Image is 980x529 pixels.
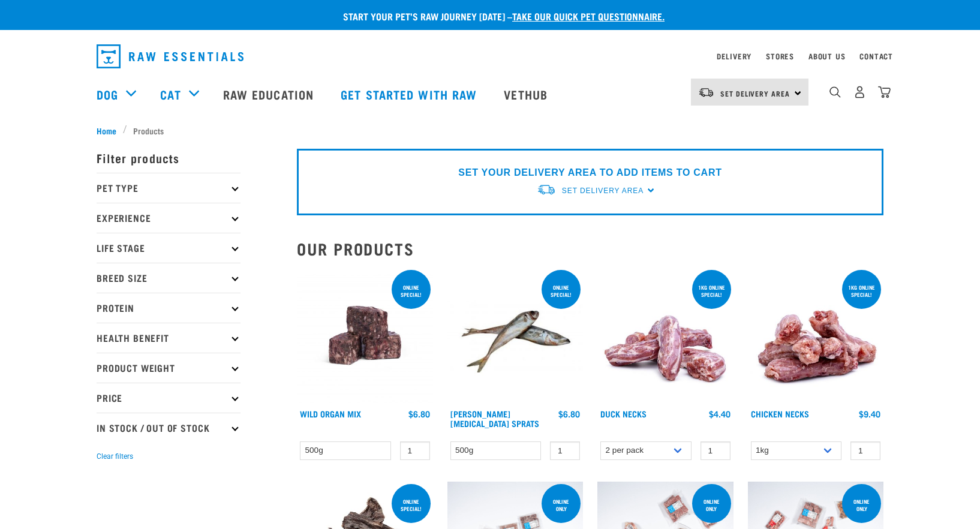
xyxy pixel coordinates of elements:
nav: breadcrumbs [97,124,883,137]
div: $9.40 [859,409,880,419]
div: Online Only [692,492,731,518]
p: Breed Size [97,263,241,293]
a: Delivery [717,54,751,58]
a: Dog [97,85,118,103]
div: ONLINE SPECIAL! [392,278,431,303]
div: ONLINE SPECIAL! [542,278,581,303]
p: Filter products [97,143,241,173]
span: Set Delivery Area [562,187,644,195]
div: ONLINE SPECIAL! [392,492,431,518]
p: Protein [97,293,241,323]
a: Duck Necks [600,411,647,416]
input: 1 [701,441,731,460]
div: 1kg online special! [842,278,881,303]
div: Online Only [842,492,881,518]
a: Vethub [492,70,563,118]
p: Health Benefit [97,323,241,353]
input: 1 [400,441,430,460]
input: 1 [550,441,580,460]
img: van-moving.png [537,184,556,196]
button: Clear filters [97,451,133,462]
a: Wild Organ Mix [300,411,361,416]
div: $6.80 [408,409,430,419]
p: Price [97,383,241,413]
a: Contact [859,54,893,58]
p: Life Stage [97,233,241,263]
a: Cat [160,85,181,103]
div: ONLINE ONLY [542,492,581,518]
p: Pet Type [97,173,241,203]
h2: Our Products [297,239,883,258]
a: Home [97,124,123,137]
img: van-moving.png [698,87,714,98]
img: Pile Of Duck Necks For Pets [597,267,734,404]
p: Product Weight [97,353,241,383]
a: Raw Education [211,70,329,118]
div: 1kg online special! [692,278,731,303]
a: Stores [766,54,794,58]
span: Set Delivery Area [720,91,790,95]
a: About Us [808,54,845,58]
div: $4.40 [709,409,731,419]
a: [PERSON_NAME][MEDICAL_DATA] Sprats [450,411,539,425]
img: home-icon-1@2x.png [829,86,841,98]
img: Pile Of Chicken Necks For Pets [748,267,884,404]
img: Raw Essentials Logo [97,44,244,68]
span: Home [97,124,116,137]
img: user.png [853,86,866,98]
a: take our quick pet questionnaire. [512,13,665,19]
a: Get started with Raw [329,70,492,118]
img: Wild Organ Mix [297,267,433,404]
p: In Stock / Out Of Stock [97,413,241,443]
p: Experience [97,203,241,233]
img: Jack Mackarel Sparts Raw Fish For Dogs [447,267,584,404]
img: home-icon@2x.png [878,86,891,98]
input: 1 [850,441,880,460]
div: $6.80 [558,409,580,419]
a: Chicken Necks [751,411,809,416]
nav: dropdown navigation [87,40,893,73]
p: SET YOUR DELIVERY AREA TO ADD ITEMS TO CART [458,166,722,180]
